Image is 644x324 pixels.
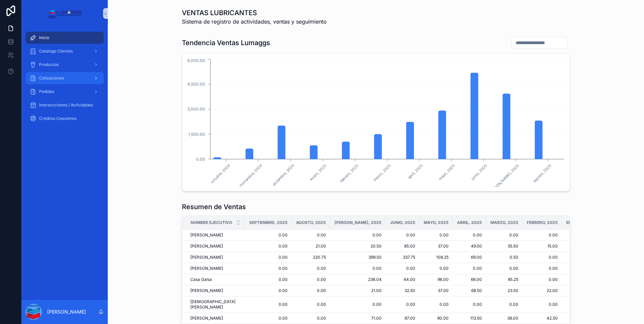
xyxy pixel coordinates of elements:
td: 69.00 [453,252,486,263]
span: Inicio [39,35,49,40]
td: 44.00 [386,274,419,285]
td: [PERSON_NAME] [182,230,245,241]
td: 49.50 [453,241,486,252]
td: 0.00 [245,296,292,313]
td: 0.00 [330,263,386,274]
td: 0.00 [486,230,522,241]
td: 220.75 [292,252,330,263]
td: [PERSON_NAME] [182,263,245,274]
td: 0.00 [245,285,292,296]
td: [PERSON_NAME] [182,313,245,324]
td: 0.00 [486,263,522,274]
td: 66.00 [453,274,486,285]
td: 399.50 [330,252,386,263]
text: agosto, 2025 [532,163,552,183]
p: [PERSON_NAME] [47,309,86,315]
td: 0.00 [522,230,562,241]
span: enero, 2025 [566,220,592,225]
td: 0.00 [292,263,330,274]
tspan: 4,500.00 [187,82,205,87]
span: Cotizaciones [39,75,64,81]
text: octubre, 2024 [210,163,231,184]
td: [PERSON_NAME] [182,285,245,296]
h1: VENTAS LUBRICANTES [182,8,327,18]
td: 16.50 [562,241,597,252]
td: 0.00 [419,263,453,274]
td: 236.04 [330,274,386,285]
td: [PERSON_NAME] [182,241,245,252]
tspan: 1,500.00 [188,132,205,137]
div: Contenido desplazable [22,27,108,133]
td: 0.00 [522,274,562,285]
td: 0.00 [562,252,597,263]
span: Productos [39,62,59,67]
span: Sistema de registro de actividades, ventas y seguimiento [182,18,327,26]
td: 0.50 [486,252,522,263]
td: 0.00 [453,230,486,241]
td: 37.00 [419,285,453,296]
td: 15.00 [522,241,562,252]
text: marzo, 2025 [372,163,391,182]
td: 0.00 [330,230,386,241]
td: 0.00 [419,296,453,313]
td: 0.00 [292,285,330,296]
td: 42.50 [522,313,562,324]
span: [PERSON_NAME], 2025 [334,220,381,225]
td: 0.00 [522,263,562,274]
td: 0.00 [453,263,486,274]
td: 55.00 [562,313,597,324]
td: 0.00 [245,274,292,285]
td: 113.50 [453,313,486,324]
text: junio, 2025 [470,163,488,181]
span: abril, 2025 [457,220,482,225]
span: Catalogo Clientes [39,48,73,54]
td: 23.50 [486,285,522,296]
td: 21.00 [292,241,330,252]
td: 96.00 [419,274,453,285]
td: 71.00 [330,313,386,324]
td: 0.00 [486,296,522,313]
td: 0.50 [562,274,597,285]
a: Inicio [26,32,104,44]
td: 0.00 [245,313,292,324]
tspan: 0.00 [196,157,205,162]
td: 0.00 [562,296,597,313]
span: mayo, 2025 [424,220,448,225]
td: 337.75 [386,252,419,263]
td: 108.25 [419,252,453,263]
span: Pedidos [39,89,54,94]
td: 32.50 [386,285,419,296]
td: 0.00 [386,230,419,241]
td: 21.00 [330,285,386,296]
text: abril, 2025 [407,163,424,180]
a: Interaccciones / Actividades [26,99,104,111]
td: 85.00 [386,241,419,252]
td: 38.00 [486,313,522,324]
td: 0.00 [386,263,419,274]
text: enero, 2025 [309,163,327,182]
td: 0.00 [562,263,597,274]
text: febrero, 2025 [339,163,359,184]
td: 0.00 [522,296,562,313]
img: App logo [47,8,82,19]
td: [DEMOGRAPHIC_DATA][PERSON_NAME] [182,296,245,313]
td: [PERSON_NAME] [182,252,245,263]
span: Interaccciones / Actividades [39,102,93,108]
span: marzo, 2025 [490,220,518,225]
td: 0.00 [453,296,486,313]
td: 0.00 [292,274,330,285]
td: 0.00 [292,296,330,313]
text: diciembre, 2024 [271,163,295,187]
td: 0.00 [562,230,597,241]
text: noviembre, 2024 [238,163,263,188]
td: 20.50 [330,241,386,252]
td: 35.50 [486,241,522,252]
td: 0.00 [562,285,597,296]
h1: Tendencia Ventas Lumaggs [182,38,270,47]
td: 90.00 [419,313,453,324]
td: 0.00 [522,252,562,263]
a: Créditos Cescemex [26,112,104,125]
td: 0.00 [245,263,292,274]
td: 87.00 [386,313,419,324]
td: 0.00 [419,230,453,241]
